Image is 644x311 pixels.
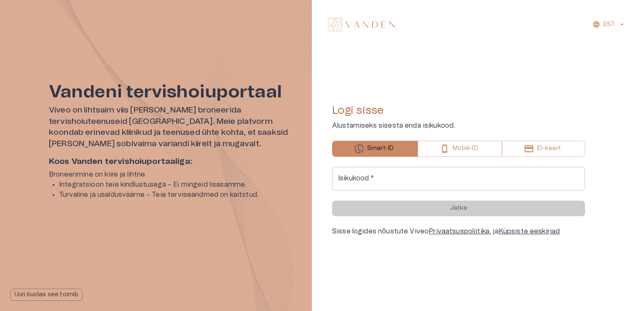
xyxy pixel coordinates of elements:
[429,228,489,235] a: Privaatsuspoliitika
[502,141,585,157] button: ID-kaart
[10,289,83,301] button: Uuri kuidas see toimib
[332,226,585,236] div: Sisse logides nõustute Viveo , ja
[332,121,585,131] p: Alustamiseks sisesta enda isikukood.
[578,273,644,296] iframe: Help widget launcher
[418,141,502,157] button: Mobiil-ID
[591,19,627,31] button: EST
[604,20,615,29] p: EST
[453,144,478,153] p: Mobiil-ID
[332,141,418,157] button: Smart-ID
[499,228,560,235] a: Küpsiste eeskirjad
[367,144,394,153] p: Smart-ID
[537,144,561,153] p: ID-kaart
[14,290,78,299] p: Uuri kuidas see toimib
[332,104,585,117] h4: Logi sisse
[329,18,395,31] img: Vanden logo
